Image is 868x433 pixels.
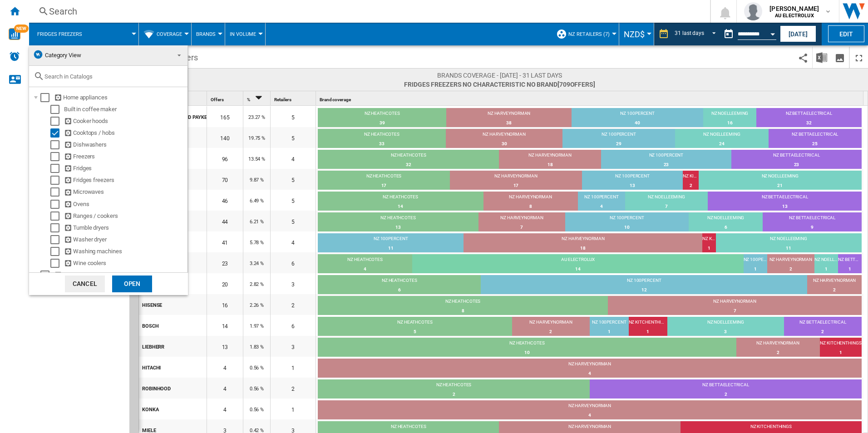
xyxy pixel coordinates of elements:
[50,164,64,173] md-checkbox: Select
[50,212,64,221] md-checkbox: Select
[40,271,54,280] md-checkbox: Select
[50,235,64,244] md-checkbox: Select
[54,93,186,102] div: Home appliances
[50,200,64,209] md-checkbox: Select
[64,152,186,161] div: Freezers
[50,187,64,197] md-checkbox: Select
[50,259,64,268] md-checkbox: Select
[64,259,186,268] div: Wine coolers
[33,49,44,60] img: wiser-icon-blue.png
[50,117,64,126] md-checkbox: Select
[50,152,64,161] md-checkbox: Select
[50,176,64,185] md-checkbox: Select
[65,276,105,292] button: Cancel
[44,73,183,80] input: Search in Catalogs
[64,223,186,232] div: Tumble dryers
[50,140,64,149] md-checkbox: Select
[50,105,64,114] md-checkbox: Select
[64,105,186,114] div: Built in coffee maker
[64,187,186,197] div: Microwaves
[40,93,54,102] md-checkbox: Select
[50,247,64,256] md-checkbox: Select
[54,271,186,280] div: Small appliances
[64,176,186,185] div: Fridges freezers
[64,200,186,209] div: Ovens
[64,140,186,149] div: Dishwashers
[45,52,81,59] span: Category View
[112,276,152,292] div: Open
[64,164,186,173] div: Fridges
[64,212,186,221] div: Ranges / cookers
[64,247,186,256] div: Washing machines
[64,117,186,126] div: Cooker hoods
[50,128,64,138] md-checkbox: Select
[64,235,186,244] div: Washer dryer
[64,128,186,138] div: Cooktops / hobs
[50,223,64,232] md-checkbox: Select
